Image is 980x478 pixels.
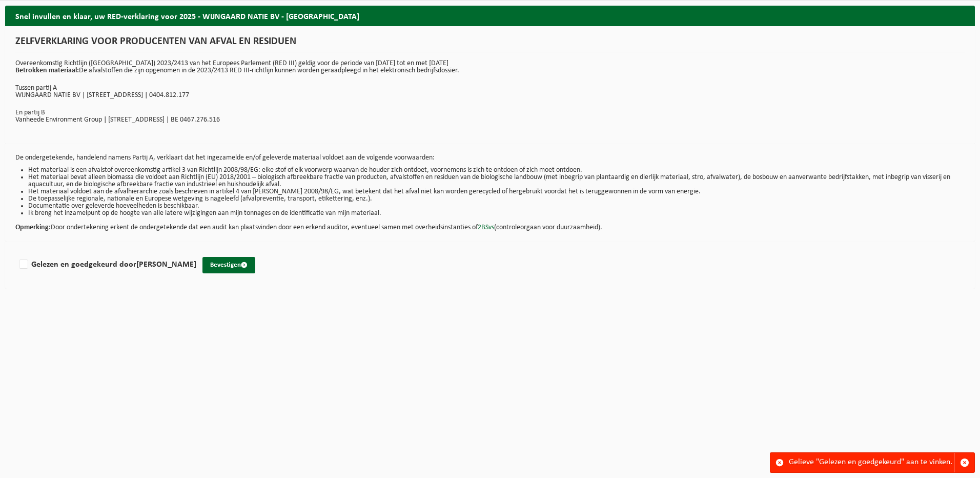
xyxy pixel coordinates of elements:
[136,261,196,269] strong: [PERSON_NAME]
[789,453,954,472] div: Gelieve "Gelezen en goedgekeurd" aan te vinken.
[28,195,965,203] li: De toepasselijke regionale, nationale en Europese wetgeving is nageleefd (afvalpreventie, transpo...
[202,257,255,273] button: Bevestigen
[15,224,51,231] strong: Opmerking:
[28,174,965,188] li: Het materiaal bevat alleen biomassa die voldoet aan Richtlijn (EU) 2018/2001 – biologisch afbreek...
[28,188,965,195] li: Het materiaal voldoet aan de afvalhiërarchie zoals beschreven in artikel 4 van [PERSON_NAME] 2008...
[15,92,965,99] p: WIJNGAARD NATIE BV | [STREET_ADDRESS] | 0404.812.177
[15,36,965,52] h1: ZELFVERKLARING VOOR PRODUCENTEN VAN AFVAL EN RESIDUEN
[17,257,196,272] label: Gelezen en goedgekeurd door
[15,217,965,231] p: Door ondertekening erkent de ondergetekende dat een audit kan plaatsvinden door een erkend audito...
[15,109,965,116] p: En partij B
[15,67,79,74] strong: Betrokken materiaal:
[15,154,965,162] p: De ondergetekende, handelend namens Partij A, verklaart dat het ingezamelde en/of geleverde mater...
[28,203,965,210] li: Documentatie over geleverde hoeveelheden is beschikbaar.
[28,210,965,217] li: Ik breng het inzamelpunt op de hoogte van alle latere wijzigingen aan mijn tonnages en de identif...
[28,167,965,174] li: Het materiaal is een afvalstof overeenkomstig artikel 3 van Richtlijn 2008/98/EG: elke stof of el...
[15,116,965,124] p: Vanheede Environment Group | [STREET_ADDRESS] | BE 0467.276.516
[15,85,965,92] p: Tussen partij A
[478,224,494,231] a: 2BSvs
[5,6,975,26] h2: Snel invullen en klaar, uw RED-verklaring voor 2025 - WIJNGAARD NATIE BV - [GEOGRAPHIC_DATA]
[15,60,965,74] p: Overeenkomstig Richtlijn ([GEOGRAPHIC_DATA]) 2023/2413 van het Europees Parlement (RED III) geldi...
